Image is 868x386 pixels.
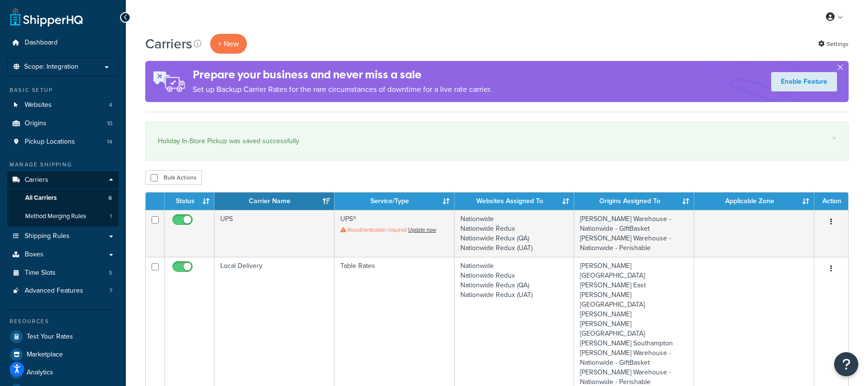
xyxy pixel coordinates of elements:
[335,210,455,257] td: UPS®
[193,67,492,83] h4: Prepare your business and never miss a sale
[818,37,849,51] a: Settings
[7,161,119,169] div: Manage Shipping
[408,226,436,234] a: Update now
[107,119,112,128] span: 10
[25,212,86,221] span: Method Merging Rules
[7,171,119,189] a: Carriers
[574,210,694,257] td: [PERSON_NAME] Warehouse - Nationwide - GiftBasket [PERSON_NAME] Warehouse - Nationwide - Perishable
[109,101,112,109] span: 4
[834,352,858,376] button: Open Resource Center
[7,282,119,300] li: Advanced Features
[7,189,119,207] li: All Carriers
[165,193,214,210] th: Status: activate to sort column ascending
[10,7,83,27] a: ShipperHQ Home
[25,39,58,47] span: Dashboard
[7,317,119,326] div: Resources
[25,232,70,240] span: Shipping Rules
[145,170,202,185] button: Bulk Actions
[7,246,119,264] a: Boxes
[7,171,119,226] li: Carriers
[24,63,78,71] span: Scope: Integration
[109,287,112,295] span: 7
[7,133,119,151] a: Pickup Locations 14
[109,269,112,277] span: 5
[27,351,63,359] span: Marketplace
[145,61,193,102] img: ad-rules-rateshop-fe6ec290ccb7230408bd80ed9643f0289d75e0ffd9eb532fc0e269fcd187b520.png
[107,138,112,146] span: 14
[25,101,52,109] span: Websites
[7,208,119,225] a: Method Merging Rules 1
[25,119,46,128] span: Origins
[210,34,247,54] button: + New
[7,208,119,225] li: Method Merging Rules
[832,134,836,142] a: ×
[771,72,837,91] a: Enable Feature
[7,328,119,345] a: Test Your Rates
[7,346,119,363] a: Marketplace
[7,189,119,207] a: All Carriers 6
[25,269,56,277] span: Time Slots
[455,193,575,210] th: Websites Assigned To: activate to sort column ascending
[214,210,335,257] td: UPS
[7,96,119,114] a: Websites 4
[25,251,44,259] span: Boxes
[574,193,694,210] th: Origins Assigned To: activate to sort column ascending
[214,193,335,210] th: Carrier Name: activate to sort column ascending
[7,96,119,114] li: Websites
[7,227,119,245] a: Shipping Rules
[7,282,119,300] a: Advanced Features 7
[193,83,492,96] p: Set up Backup Carrier Rates for the rare circumstances of downtime for a live rate carrier.
[158,134,836,148] div: Holiday In-Store Pickup was saved successfully
[814,193,848,210] th: Action
[110,212,112,221] span: 1
[25,138,75,146] span: Pickup Locations
[25,287,83,295] span: Advanced Features
[7,115,119,133] li: Origins
[7,364,119,381] a: Analytics
[694,193,814,210] th: Applicable Zone: activate to sort column ascending
[108,194,112,202] span: 6
[7,86,119,94] div: Basic Setup
[25,194,57,202] span: All Carriers
[25,176,48,184] span: Carriers
[145,34,192,53] h1: Carriers
[455,210,575,257] td: Nationwide Nationwide Redux Nationwide Redux (QA) Nationwide Redux (UAT)
[348,226,407,234] span: Reauthentication required
[7,133,119,151] li: Pickup Locations
[7,264,119,282] a: Time Slots 5
[335,193,455,210] th: Service/Type: activate to sort column ascending
[7,115,119,133] a: Origins 10
[7,34,119,52] a: Dashboard
[27,333,73,341] span: Test Your Rates
[7,264,119,282] li: Time Slots
[27,369,53,377] span: Analytics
